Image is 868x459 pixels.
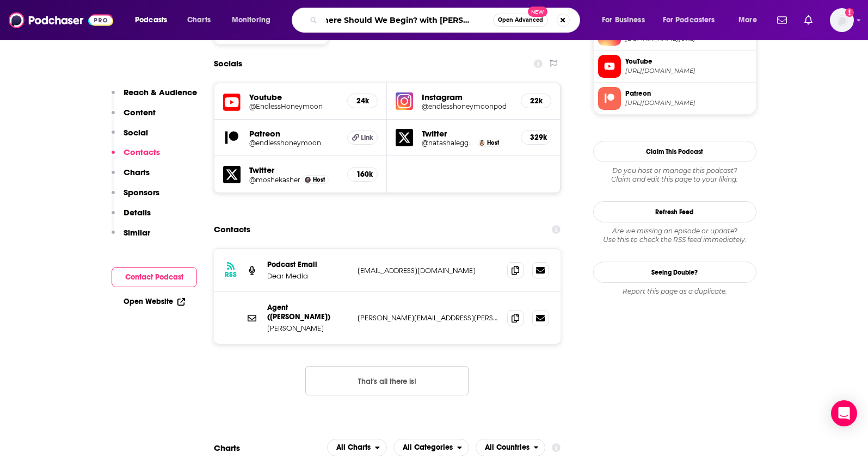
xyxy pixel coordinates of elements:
[356,170,368,179] h5: 160k
[112,147,160,167] button: Contacts
[249,165,339,175] h5: Twitter
[112,187,159,207] button: Sponsors
[267,303,349,321] p: Agent ([PERSON_NAME])
[249,128,339,139] h5: Patreon
[124,127,148,138] p: Social
[625,67,752,75] span: https://www.youtube.com/@EndlessHoneymoon
[530,133,542,142] h5: 329k
[656,11,731,29] button: open menu
[831,400,857,426] div: Open Intercom Messenger
[528,7,547,17] span: New
[214,219,250,240] h2: Contacts
[396,92,413,110] img: iconImage
[214,53,242,74] h2: Socials
[530,96,542,106] h5: 22k
[124,297,185,306] a: Open Website
[625,89,752,98] span: Patreon
[625,99,752,107] span: https://www.patreon.com/endlesshoneymoon
[602,13,645,28] span: For Business
[845,8,854,17] svg: Add a profile image
[593,227,756,244] div: Are we missing an episode or update? Use this to check the RSS feed immediately.
[327,439,387,456] button: open menu
[476,439,546,456] h2: Countries
[593,141,756,162] button: Claim This Podcast
[232,13,270,28] span: Monitoring
[225,270,237,279] h3: RSS
[598,55,752,78] a: YouTube[URL][DOMAIN_NAME]
[112,107,156,127] button: Content
[593,287,756,296] div: Report this page as a duplicate.
[267,324,349,333] p: [PERSON_NAME]
[493,14,548,27] button: Open AdvancedNew
[487,139,499,146] span: Host
[593,262,756,283] a: Seeing Double?
[112,87,197,107] button: Reach & Audience
[663,13,715,28] span: For Podcasters
[422,139,474,147] a: @natashaleggero
[593,201,756,222] button: Refresh Feed
[347,131,378,145] a: Link
[112,127,148,147] button: Social
[361,133,373,142] span: Link
[403,444,453,451] span: All Categories
[393,439,469,456] button: open menu
[358,313,499,322] p: [PERSON_NAME][EMAIL_ADDRESS][PERSON_NAME][DOMAIN_NAME]
[593,166,756,184] div: Claim and edit this page to your liking.
[112,167,150,187] button: Charts
[249,92,339,102] h5: Youtube
[124,207,151,218] p: Details
[593,166,756,175] span: Do you host or manage this podcast?
[393,439,469,456] h2: Categories
[358,266,499,275] p: [EMAIL_ADDRESS][DOMAIN_NAME]
[124,167,150,177] p: Charts
[773,11,791,29] a: Show notifications dropdown
[598,87,752,110] a: Patreon[URL][DOMAIN_NAME]
[302,8,590,33] div: Search podcasts, credits, & more...
[124,107,156,117] p: Content
[498,17,543,23] span: Open Advanced
[594,11,658,29] button: open menu
[127,11,181,29] button: open menu
[224,11,285,29] button: open menu
[267,260,349,269] p: Podcast Email
[422,128,512,139] h5: Twitter
[187,13,211,28] span: Charts
[214,443,240,453] h2: Charts
[305,177,311,183] img: Moshe Kasher
[124,227,150,238] p: Similar
[267,271,349,281] p: Dear Media
[124,147,160,157] p: Contacts
[180,11,217,29] a: Charts
[249,139,339,147] a: @endlesshoneymoon
[9,10,113,30] img: Podchaser - Follow, Share and Rate Podcasts
[738,13,757,28] span: More
[249,102,339,110] a: @EndlessHoneymoon
[124,187,159,197] p: Sponsors
[356,96,368,106] h5: 24k
[485,444,530,451] span: All Countries
[112,227,150,247] button: Similar
[305,366,469,395] button: Nothing here.
[124,87,197,97] p: Reach & Audience
[422,102,512,110] a: @endlesshoneymoonpod
[422,92,512,102] h5: Instagram
[249,176,300,184] a: @moshekasher
[336,444,371,451] span: All Charts
[625,57,752,66] span: YouTube
[479,140,485,146] img: Natasha Leggero
[313,176,325,183] span: Host
[327,439,387,456] h2: Platforms
[135,13,167,28] span: Podcasts
[830,8,854,32] img: User Profile
[112,267,197,287] button: Contact Podcast
[322,11,493,29] input: Search podcasts, credits, & more...
[112,207,151,227] button: Details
